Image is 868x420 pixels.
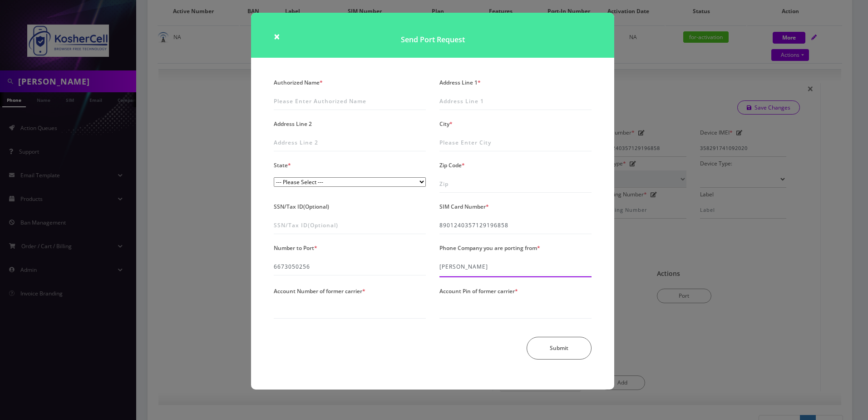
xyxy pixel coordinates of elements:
[274,29,280,44] span: ×
[439,200,489,213] label: SIM Card Number
[274,241,317,255] label: Number to Port
[274,93,426,110] input: Please Enter Authorized Name
[251,13,614,58] h1: Send Port Request
[439,76,481,89] label: Address Line 1
[274,285,365,298] label: Account Number of former carrier
[274,31,280,42] button: Close
[439,93,592,110] input: Address Line 1
[439,175,592,193] input: Zip
[274,200,329,213] label: SSN/Tax ID(Optional)
[439,134,592,151] input: Please Enter City
[274,258,426,275] input: Number to Port
[439,241,540,255] label: Phone Company you are porting from
[274,134,426,151] input: Address Line 2
[439,117,453,130] label: City
[274,217,426,234] input: SSN/Tax ID(Optional)
[274,117,312,130] label: Address Line 2
[439,285,518,298] label: Account Pin of former carrier
[274,76,323,89] label: Authorized Name
[527,337,592,360] button: Submit
[274,159,291,172] label: State
[439,217,592,234] input: SIM Card Number
[439,159,465,172] label: Zip Code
